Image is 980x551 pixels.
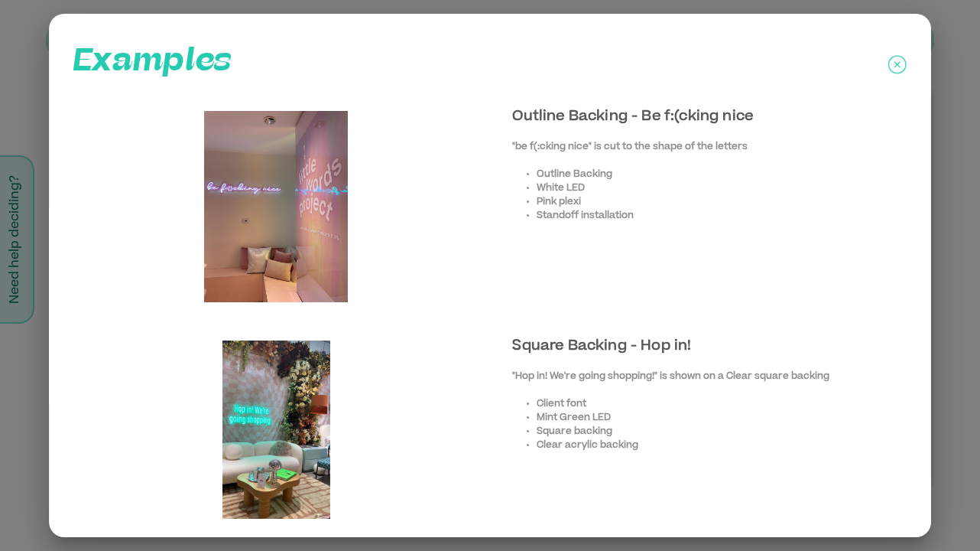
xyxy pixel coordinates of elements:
[537,184,585,193] span: White LED
[904,478,980,551] iframe: Chat Widget
[537,170,612,179] span: Outline Backing
[222,341,330,532] img: Example
[537,413,611,422] span: Mint Green LED
[537,427,612,436] span: Square backing
[537,197,581,207] span: Pink plexi
[205,111,349,302] img: Example
[512,372,829,381] span: "Hop in! We're going shopping!" is shown on a Clear square backing
[512,337,868,357] p: Square Backing - Hop in!
[512,107,868,128] p: Outline Backing - Be f:(cking nice
[537,211,634,220] span: Standoff installation
[537,441,638,450] span: Clear acrylic backing
[512,142,748,152] span: "be f(:cking nice" is cut to the shape of the letters
[537,399,586,409] span: Client font
[73,38,232,84] p: Examples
